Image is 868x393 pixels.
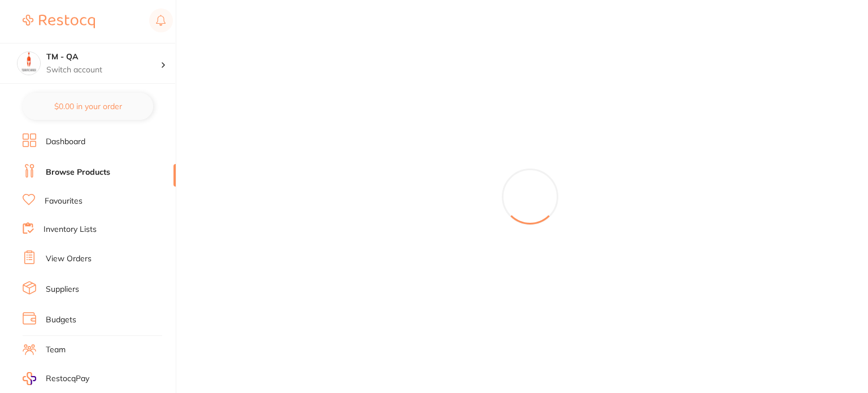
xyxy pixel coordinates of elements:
a: Inventory Lists [44,224,97,235]
a: Dashboard [46,136,85,148]
a: Favourites [45,196,83,207]
button: $0.00 in your order [23,93,153,120]
img: Restocq Logo [23,15,95,28]
img: TM - QA [18,52,40,75]
a: Restocq Logo [23,8,95,34]
a: Budgets [46,314,76,326]
span: RestocqPay [46,373,89,385]
a: Browse Products [46,167,110,178]
img: RestocqPay [23,372,36,385]
a: View Orders [46,253,92,265]
h4: TM - QA [46,51,160,63]
p: Switch account [46,64,160,76]
a: Suppliers [46,284,79,295]
a: Team [46,344,66,356]
a: RestocqPay [23,372,89,385]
